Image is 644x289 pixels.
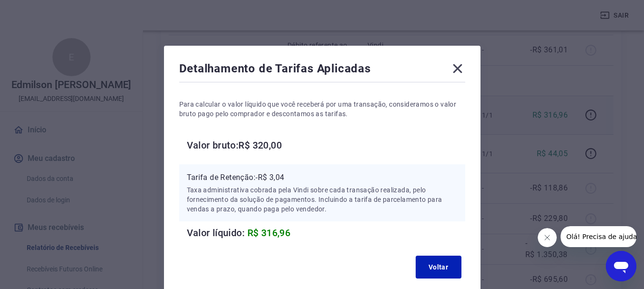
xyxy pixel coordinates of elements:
div: Detalhamento de Tarifas Aplicadas [179,61,465,80]
p: Para calcular o valor líquido que você receberá por uma transação, consideramos o valor bruto pag... [179,100,465,119]
h6: Valor líquido: [187,225,465,240]
button: Voltar [416,256,461,279]
h6: Valor bruto: R$ 320,00 [187,138,465,153]
p: Taxa administrativa cobrada pela Vindi sobre cada transação realizada, pelo fornecimento da soluç... [187,185,458,214]
span: Olá! Precisa de ajuda? [6,7,80,14]
iframe: Mensagem da empresa [561,226,636,247]
iframe: Fechar mensagem [538,228,557,247]
span: R$ 316,96 [247,227,291,239]
iframe: Botão para abrir a janela de mensagens [606,251,636,281]
p: Tarifa de Retenção: -R$ 3,04 [187,172,458,183]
